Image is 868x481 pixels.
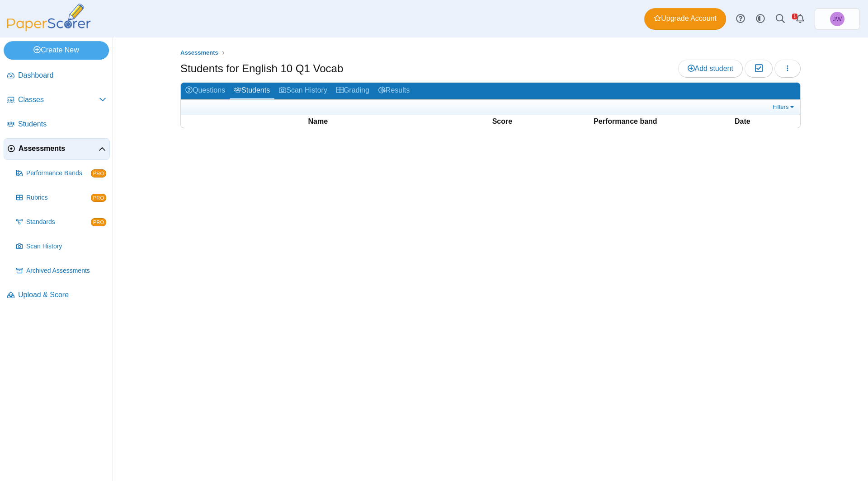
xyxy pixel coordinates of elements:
span: Assessments [180,49,218,56]
span: Scan History [26,242,106,251]
a: Upgrade Account [644,8,726,30]
span: Classes [18,95,99,105]
a: Upload & Score [4,285,110,306]
span: Dashboard [18,70,106,80]
th: Date [688,116,797,127]
a: Results [374,83,414,99]
a: Grading [332,83,374,99]
span: Standards [26,218,91,227]
span: PRO [91,169,106,177]
a: Classes [4,89,110,111]
span: Assessments [19,144,99,154]
a: Dashboard [4,65,110,87]
a: Assessments [4,138,110,160]
span: Performance Bands [26,169,91,178]
a: Performance Bands PRO [13,163,110,184]
span: Rubrics [26,193,91,202]
th: Performance band [564,116,686,127]
img: PaperScorer [4,4,94,31]
a: Joshua Williams [815,8,860,30]
a: Students [4,114,110,135]
th: Name [196,116,440,127]
h1: Students for English 10 Q1 Vocab [180,61,343,76]
span: Students [18,119,106,129]
span: Upgrade Account [654,14,717,23]
a: Add student [678,60,743,78]
a: Rubrics PRO [13,187,110,209]
a: PaperScorer [4,25,94,33]
span: Upload & Score [18,290,106,300]
span: Add student [688,65,733,72]
a: Students [230,83,274,99]
a: Assessments [178,47,221,59]
a: Filters [770,103,798,112]
th: Score [441,116,563,127]
a: Scan History [274,83,332,99]
a: Standards PRO [13,211,110,233]
span: Joshua Williams [833,16,842,22]
a: Archived Assessments [13,260,110,282]
span: PRO [91,218,106,226]
span: PRO [91,194,106,202]
a: Questions [181,83,230,99]
span: Joshua Williams [830,12,844,26]
a: Create New [4,41,109,59]
span: Archived Assessments [26,266,106,276]
a: Scan History [13,236,110,257]
a: Alerts [790,9,810,29]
